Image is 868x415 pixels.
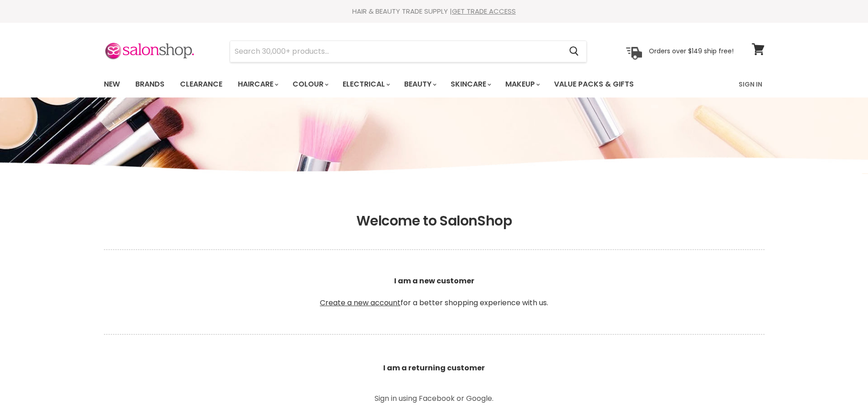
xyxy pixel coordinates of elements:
form: Product [230,41,587,62]
a: Skincare [444,75,497,94]
h1: Welcome to SalonShop [104,213,765,229]
b: I am a new customer [394,276,474,286]
p: for a better shopping experience with us. [104,254,765,330]
a: Colour [286,75,334,94]
p: Sign in using Facebook or Google. [332,395,537,402]
ul: Main menu [97,71,687,97]
div: HAIR & BEAUTY TRADE SUPPLY | [92,7,776,16]
a: Haircare [231,75,284,94]
a: GET TRADE ACCESS [452,6,516,16]
a: Makeup [498,75,545,94]
a: Clearance [173,75,229,94]
a: Value Packs & Gifts [547,75,641,94]
nav: Main [92,71,776,97]
a: Create a new account [320,297,401,308]
input: Search [230,41,562,62]
a: New [97,75,127,94]
button: Search [562,41,586,62]
a: Electrical [336,75,395,94]
p: Orders over $149 ship free! [649,47,734,55]
a: Sign In [733,75,768,94]
a: Beauty [397,75,442,94]
b: I am a returning customer [383,363,485,373]
a: Brands [128,75,171,94]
